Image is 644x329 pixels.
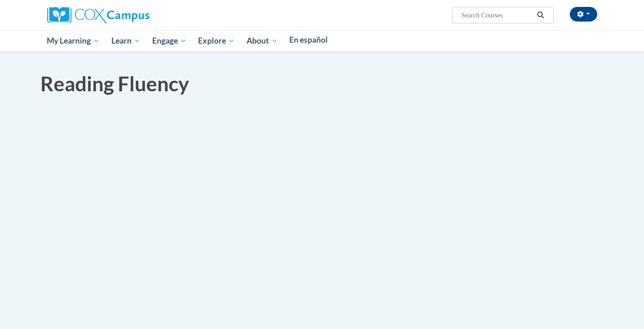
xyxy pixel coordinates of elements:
[289,35,328,45] span: En español
[570,7,597,22] button: Account Settings
[152,35,187,46] span: Engage
[536,12,545,19] i: 
[241,30,284,51] a: About
[146,30,193,51] a: Engage
[198,35,235,46] span: Explore
[192,30,241,51] a: Explore
[41,30,106,51] a: My Learning
[47,35,99,46] span: My Learning
[40,72,189,95] span: Reading Fluency
[247,35,278,46] span: About
[534,10,547,21] button: Search
[284,30,334,50] a: En español
[47,11,149,18] a: Cox Campus
[460,10,534,21] input: Search Courses
[47,7,149,23] img: Cox Campus
[111,35,140,46] span: Learn
[105,30,146,51] a: Learn
[33,30,611,51] div: Main menu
